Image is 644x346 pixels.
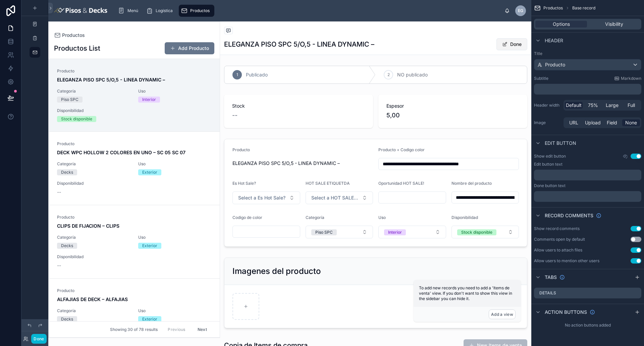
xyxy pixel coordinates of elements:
[419,285,512,301] span: To add new records you need to add a 'Items de venta' view. If you don't want to show this view i...
[539,290,556,296] label: Details
[142,243,157,249] div: Exterior
[534,120,561,125] label: Image
[61,243,73,249] div: Decks
[144,5,177,17] a: Logística
[545,140,576,147] span: Edit button
[605,21,623,27] span: Visibility
[110,327,158,332] span: Showing 30 of 78 results
[57,296,128,302] strong: ALFAJIAS DE DECK – ALFAJIAS
[61,316,73,322] div: Decks
[127,8,138,13] span: Menú
[531,320,644,331] div: No action buttons added
[57,308,130,313] span: Categoría
[57,77,165,82] strong: ELEGANZA PISO SPC 5/O,5 - LINEA DYNAMIC –
[534,226,580,231] div: Show record comments
[61,97,78,103] div: Piso SPC
[62,32,85,39] span: Productos
[57,108,103,113] span: Disponibilidad
[534,51,641,56] label: Title
[628,102,635,109] span: Full
[489,309,516,319] button: Add a view
[553,21,570,27] span: Options
[607,119,617,126] span: Field
[534,162,562,167] label: Edit button text
[165,42,214,54] button: Add Producto
[57,262,61,269] span: --
[545,61,565,68] span: Producto
[113,3,504,18] div: scrollable content
[142,169,157,175] div: Exterior
[545,309,587,315] span: Action buttons
[54,44,100,53] h1: Productos List
[545,274,557,281] span: Tabs
[57,181,103,186] span: Disponibilidad
[534,154,566,159] label: Show edit button
[156,8,173,13] span: Logística
[585,119,601,126] span: Upload
[54,32,85,39] a: Productos
[606,102,619,109] span: Large
[138,89,184,94] span: Uso
[142,316,157,322] div: Exterior
[534,59,641,70] button: Producto
[57,235,130,240] span: Categoría
[138,308,184,313] span: Uso
[31,334,46,344] button: Done
[534,76,548,81] label: Subtitle
[57,189,61,195] span: --
[496,38,527,50] button: Done
[566,102,582,109] span: Default
[57,141,212,147] span: Producto
[572,5,595,11] span: Base record
[534,237,585,242] div: Comments open by default
[142,97,156,103] div: Interior
[534,170,641,180] div: scrollable content
[49,205,220,278] a: ProductoCLIPS DE FIJACION – CLIPSCategoríaDecksUsoExteriorDisponibilidad--
[534,84,641,95] div: scrollable content
[534,191,641,202] div: scrollable content
[57,150,185,155] strong: DECK WPC HOLLOW 2 COLORES EN UNO – SC 05 SC 07
[138,235,184,240] span: Uso
[54,5,107,16] img: App logo
[57,161,130,167] span: Categoría
[57,215,212,220] span: Producto
[49,131,220,205] a: ProductoDECK WPC HOLLOW 2 COLORES EN UNO – SC 05 SC 07CategoríaDecksUsoExteriorDisponibilidad--
[57,89,130,94] span: Categoría
[625,119,637,126] span: None
[614,76,641,81] a: Markdown
[138,161,184,167] span: Uso
[190,8,210,13] span: Productos
[534,103,561,108] label: Header width
[61,169,73,175] div: Decks
[116,5,143,17] a: Menú
[49,59,220,131] a: ProductoELEGANZA PISO SPC 5/O,5 - LINEA DYNAMIC –CategoríaPiso SPCUsoInteriorDisponibilidadStock ...
[57,68,212,74] span: Producto
[57,288,212,293] span: Producto
[57,254,103,259] span: Disponibilidad
[61,116,92,122] div: Stock disponible
[569,119,578,126] span: URL
[534,247,582,253] div: Allow users to attach files
[545,212,593,219] span: Record comments
[621,76,641,81] span: Markdown
[179,5,214,17] a: Productos
[534,183,566,188] label: Done button text
[193,324,212,335] button: Next
[224,40,374,49] h1: ELEGANZA PISO SPC 5/O,5 - LINEA DYNAMIC –
[534,258,599,264] div: Allow users to mention other users
[588,102,598,109] span: 75%
[518,8,523,13] span: eg
[543,5,563,11] span: Productos
[545,37,563,44] span: Header
[57,223,119,229] strong: CLIPS DE FIJACION – CLIPS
